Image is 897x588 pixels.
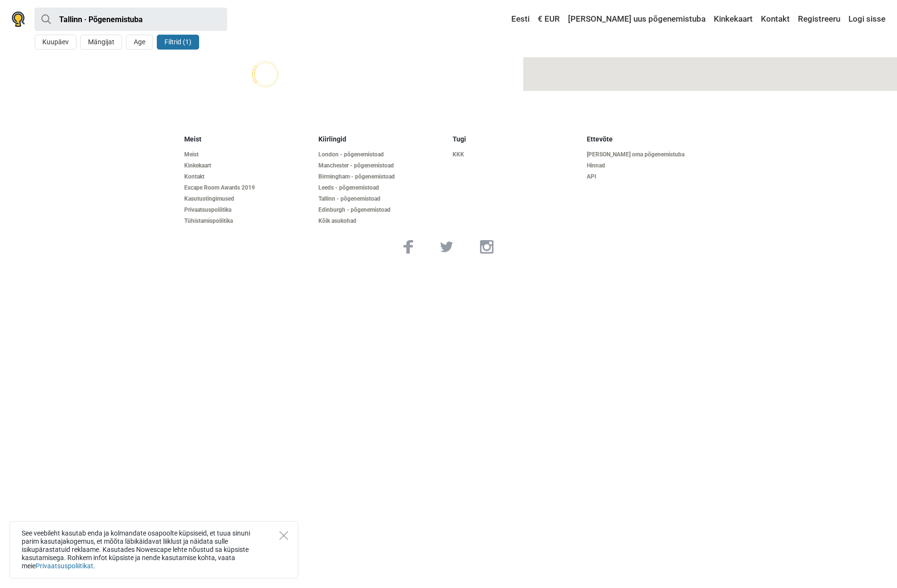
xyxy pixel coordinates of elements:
a: Meist [184,151,311,158]
div: See veebileht kasutab enda ja kolmandate osapoolte küpsiseid, et tuua sinuni parim kasutajakogemu... [10,521,298,578]
a: Tallinn - põgenemistoad [318,195,445,203]
a: Kontakt [184,173,311,180]
a: Leeds - põgenemistoad [318,184,445,192]
a: [PERSON_NAME] oma põgenemistuba [587,151,713,158]
a: Kinkekaart [711,11,755,28]
a: Kinkekaart [184,162,311,169]
button: Kuupäev [35,35,76,50]
a: London - põgenemistoad [318,151,445,158]
h5: Kiirlingid [318,135,445,143]
a: Eesti [502,11,532,28]
input: proovi “Tallinn” [35,8,227,31]
a: Hinnad [587,162,713,169]
a: Logi sisse [846,11,885,28]
img: Eesti [505,16,511,23]
h5: Tugi [453,135,579,143]
a: Privaatsuspoliitikat [36,562,93,570]
a: Birmingham - põgenemistoad [318,173,445,180]
h5: Ettevõte [587,135,713,143]
a: Tühistamispoliitika [184,217,311,225]
a: Escape Room Awards 2019 [184,184,311,192]
a: KKK [453,151,579,158]
a: Kontakt [758,11,792,28]
a: Kasutustingimused [184,195,311,203]
a: Edinburgh - põgenemistoad [318,206,445,214]
a: Kõik asukohad [318,217,445,225]
h5: Meist [184,135,311,143]
a: [PERSON_NAME] uus põgenemistuba [566,11,708,28]
button: Filtrid (1) [157,35,199,50]
button: Mängijat [80,35,122,50]
button: Age [126,35,153,50]
button: Close [279,531,288,540]
a: Registreeru [796,11,843,28]
a: Manchester - põgenemistoad [318,162,445,169]
a: € EUR [535,11,562,28]
a: Privaatsuspoliitika [184,206,311,214]
img: Nowescape logo [12,12,25,27]
a: API [587,173,713,180]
